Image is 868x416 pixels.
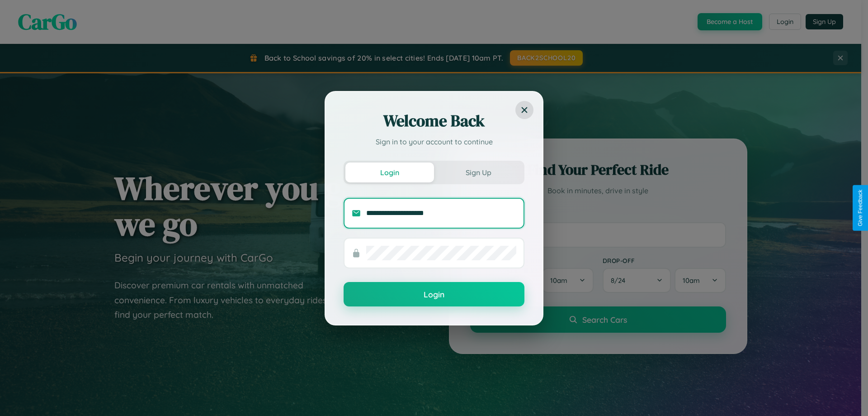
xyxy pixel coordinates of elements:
[344,136,524,147] p: Sign in to your account to continue
[344,282,524,306] button: Login
[345,163,434,182] button: Login
[344,110,524,132] h2: Welcome Back
[434,163,523,182] button: Sign Up
[857,190,863,226] div: Give Feedback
